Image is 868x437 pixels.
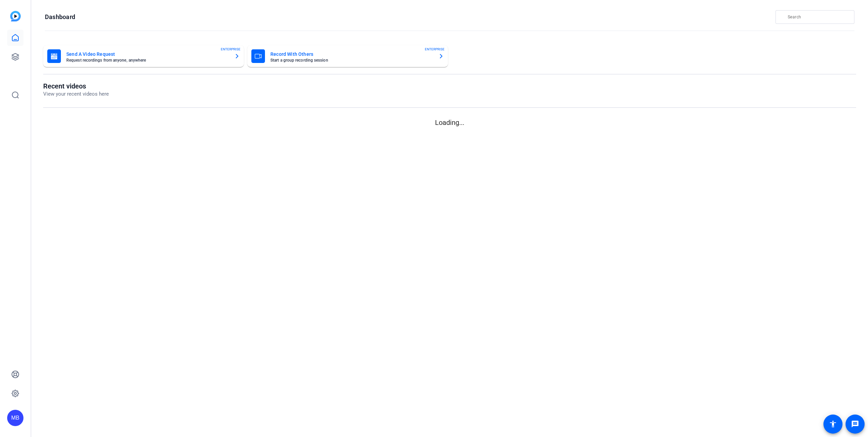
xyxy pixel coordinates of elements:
p: View your recent videos here [43,90,109,98]
mat-card-title: Send A Video Request [66,50,229,58]
div: MB [7,410,23,426]
p: Loading... [43,117,856,128]
mat-icon: accessibility [829,420,837,428]
span: ENTERPRISE [425,47,445,52]
h1: Recent videos [43,82,109,90]
mat-card-title: Record With Others [270,50,433,58]
button: Send A Video RequestRequest recordings from anyone, anywhereENTERPRISE [43,45,244,67]
h1: Dashboard [45,13,75,21]
span: ENTERPRISE [221,47,240,52]
mat-icon: message [851,420,859,428]
img: blue-gradient.svg [10,11,21,21]
mat-card-subtitle: Request recordings from anyone, anywhere [66,58,229,62]
button: Record With OthersStart a group recording sessionENTERPRISE [247,45,448,67]
mat-card-subtitle: Start a group recording session [270,58,433,62]
input: Search [788,13,849,21]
